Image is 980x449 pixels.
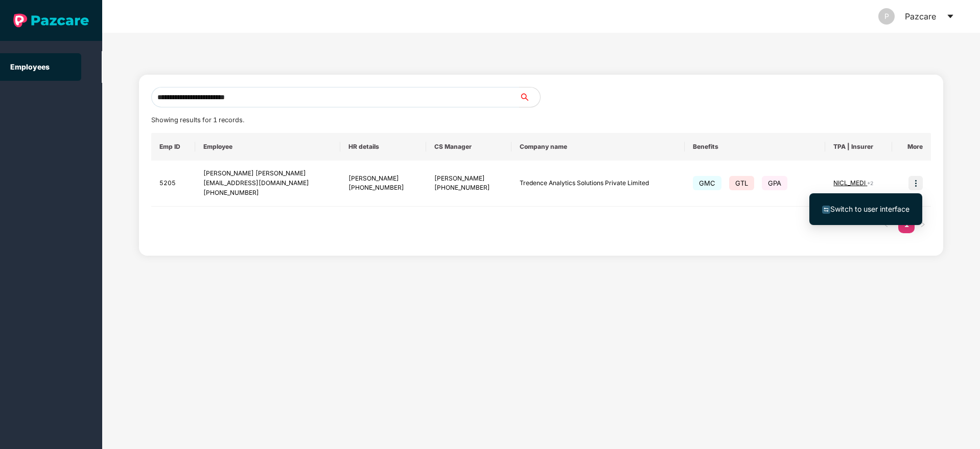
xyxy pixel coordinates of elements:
span: caret-down [946,12,954,20]
span: GMC [693,176,721,190]
span: NICL_MEDI [833,179,867,187]
a: Employees [10,62,50,71]
th: Company name [511,133,685,161]
span: GPA [762,176,787,190]
th: Benefits [685,133,826,161]
span: + 2 [867,180,873,186]
th: CS Manager [426,133,512,161]
div: [PHONE_NUMBER] [348,183,418,193]
img: svg+xml;base64,PHN2ZyB4bWxucz0iaHR0cDovL3d3dy53My5vcmcvMjAwMC9zdmciIHdpZHRoPSIxNiIgaGVpZ2h0PSIxNi... [822,206,830,214]
th: Employee [195,133,340,161]
span: Switch to user interface [830,205,909,213]
th: More [892,133,931,161]
span: right [920,221,926,228]
div: [PERSON_NAME] [PERSON_NAME] [203,169,332,178]
span: Showing results for 1 records. [151,116,244,124]
li: Next Page [915,217,931,233]
div: [PHONE_NUMBER] [434,183,504,193]
button: right [915,217,931,233]
div: [PERSON_NAME] [348,174,418,184]
span: GTL [729,176,754,190]
div: [PERSON_NAME] [434,174,504,184]
span: search [519,93,540,101]
img: icon [908,176,923,190]
div: [PHONE_NUMBER] [203,188,332,198]
th: Emp ID [151,133,196,161]
td: Tredence Analytics Solutions Private Limited [511,161,685,207]
button: search [519,87,541,107]
th: TPA | Insurer [825,133,892,161]
th: HR details [340,133,426,161]
div: [EMAIL_ADDRESS][DOMAIN_NAME] [203,178,332,188]
span: P [884,8,889,25]
td: 5205 [151,161,196,207]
